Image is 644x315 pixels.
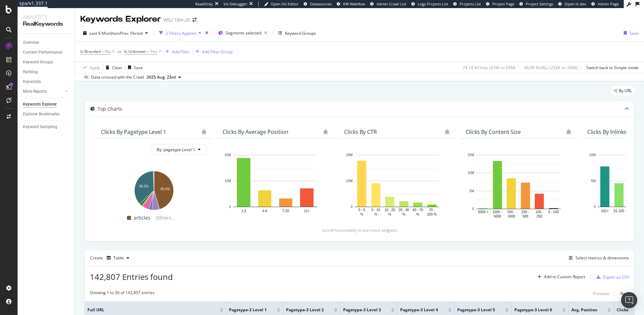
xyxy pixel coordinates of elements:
div: A chart. [344,151,449,217]
text: 0 - 5 [358,208,365,212]
span: Is Branded [80,49,101,54]
div: Add Filter [172,49,190,55]
button: Apply [80,62,100,73]
button: Table [104,253,132,263]
button: Select metrics & dimensions [566,254,629,262]
span: = [102,49,104,54]
button: Segments selected [215,28,270,38]
div: Overview [23,39,39,46]
span: Last 6 Months [89,30,116,36]
span: Clicks [617,307,628,313]
div: More Reports [23,88,47,95]
a: Admin Crawl List [370,1,406,7]
span: pagetype-3 Level 4 [400,307,438,313]
svg: A chart. [101,168,206,211]
span: Others... [153,214,178,222]
span: Admin Page [598,1,619,6]
div: Switch back to Simple mode [586,65,639,70]
button: Add Filter [163,48,190,56]
div: Keyword Groups [23,59,53,66]
text: 20M [346,153,353,157]
div: Apply [89,65,100,70]
div: Add to Custom Report [544,275,585,279]
span: pagetype-3 Level 5 [457,307,495,313]
text: % [388,212,391,216]
span: Avg. Position [571,307,597,313]
text: 250 [537,214,542,218]
div: Save [629,30,639,36]
svg: A chart. [466,151,571,219]
text: 5M [591,179,596,183]
span: 2025 Aug. 23rd [147,74,176,80]
button: Last 6 MonthsvsPrev. Period [80,28,151,38]
span: Is Unknown [124,49,146,54]
a: Project Settings [519,1,553,7]
div: legacy label [611,86,635,95]
text: 0 [351,205,353,209]
span: pagetype-3 Level 2 [286,307,324,313]
a: Ranking [23,68,70,76]
text: 100 % [427,212,437,216]
a: Project Page [486,1,514,7]
span: Open Viz Editor [271,1,299,6]
span: Project Settings [526,1,553,6]
div: Clicks By pagetype Level 1 [101,128,166,135]
a: Projects List [453,1,481,7]
button: By: pagetype Level 1 [151,144,206,155]
a: Keywords [23,78,70,85]
span: Projects List [460,1,481,6]
div: Keywords Explorer [23,101,57,108]
div: Keyword Groups [285,30,316,36]
div: WSJ 10m JS [163,17,190,23]
button: Previous [593,290,609,298]
div: Explorer Bookmarks [23,111,59,118]
div: 96.99 % URLs ( 232K on 240K ) [524,65,578,70]
div: (scroll horizontally to see more widgets) [93,227,626,233]
div: Next [620,291,629,296]
text: 7-10 [282,209,289,213]
button: Add to Custom Report [535,271,585,282]
text: 0 [594,205,596,209]
text: 250 - [521,210,529,214]
span: pagetype-3 Level 1 [229,307,267,313]
span: No [105,47,110,56]
text: 20M [225,153,231,157]
div: Showing 1 to 50 of 142,807 entries [90,290,155,298]
div: Ranking [23,68,38,76]
div: Clear [112,65,122,70]
a: Datasources [304,1,332,7]
text: 500 - [508,210,515,214]
a: Admin Page [591,1,619,7]
span: Open in dev [565,1,586,6]
div: 74.14 % Clicks ( 41M on 55M ) [463,65,516,70]
text: 1000 [508,214,515,218]
div: bug [202,130,206,134]
text: 1000 - [493,210,502,214]
div: Clicks By Content Size [466,128,521,135]
text: 4-6 [262,209,267,213]
div: Clicks By Inlinks [587,128,626,135]
text: 11+ [304,209,310,213]
div: Table [113,256,124,260]
div: Clicks By Average Position [223,128,288,135]
div: Clicks By CTR [344,128,377,135]
button: Save [125,62,143,73]
div: Create [90,253,132,263]
svg: A chart. [223,151,328,217]
div: bug [323,130,328,134]
div: Keywords Explorer [80,13,161,25]
text: % [416,212,419,216]
div: Viz Debugger: [224,1,248,7]
text: % [374,212,377,216]
text: 0 - 100 [548,210,559,214]
a: Keyword Sampling [23,123,70,131]
text: 5000 + [478,210,489,214]
a: Overview [23,39,70,46]
a: Keywords Explorer [23,101,70,108]
span: By URL [619,89,632,93]
div: Keywords [23,78,41,85]
a: More Reports [23,88,63,95]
